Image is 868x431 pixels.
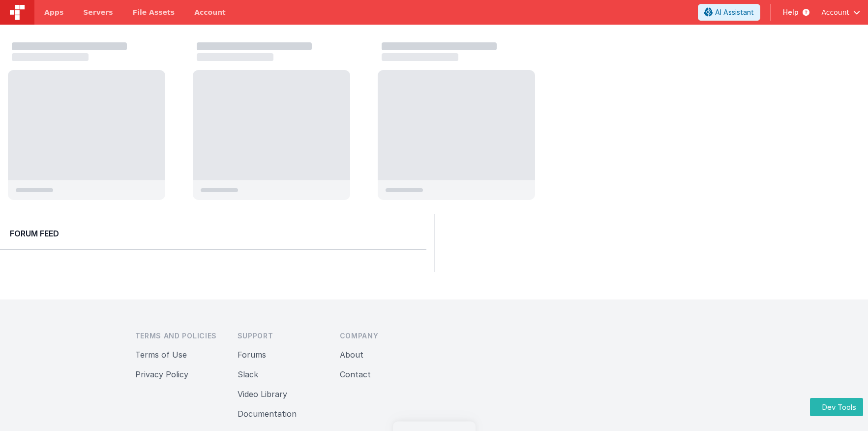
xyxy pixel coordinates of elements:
button: About [340,349,363,361]
button: Documentation [238,408,297,420]
h2: Forum Feed [10,228,417,239]
span: Account [821,7,849,17]
h3: Company [340,331,426,341]
span: Servers [83,7,113,17]
a: About [340,350,363,360]
button: Dev Tools [810,398,863,416]
button: Forums [238,349,266,361]
span: Help [783,7,799,17]
h3: Support [238,331,324,341]
a: Terms of Use [135,350,187,360]
a: Slack [238,369,258,379]
span: File Assets [133,7,175,17]
button: AI Assistant [698,4,760,21]
span: Apps [44,7,63,17]
button: Video Library [238,388,287,400]
span: AI Assistant [715,7,754,17]
button: Contact [340,368,371,380]
button: Account [821,7,860,17]
h3: Terms and Policies [135,331,222,341]
a: Privacy Policy [135,369,188,379]
button: Slack [238,368,258,380]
